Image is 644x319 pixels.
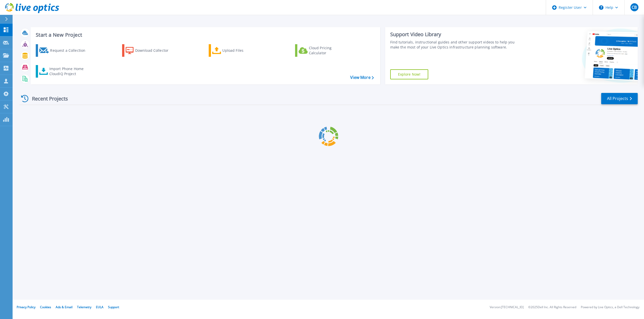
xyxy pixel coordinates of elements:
[350,75,374,80] a: View More
[390,40,521,50] div: Find tutorials, instructional guides and other support videos to help you make the most of your L...
[49,66,89,76] div: Import Phone Home CloudIQ Project
[77,305,91,309] a: Telemetry
[209,44,265,57] a: Upload Files
[19,92,75,105] div: Recent Projects
[50,45,90,56] div: Request a Collection
[36,32,374,38] h3: Start a New Project
[222,45,263,56] div: Upload Files
[108,305,119,309] a: Support
[581,306,639,309] li: Powered by Live Optics, a Dell Technology
[309,45,349,56] div: Cloud Pricing Calculator
[96,305,103,309] a: EULA
[390,69,428,79] a: Explore Now!
[135,45,175,56] div: Download Collector
[36,44,92,57] a: Request a Collection
[490,306,524,309] li: Version: [TECHNICAL_ID]
[40,305,51,309] a: Cookies
[632,5,637,9] span: CB
[390,31,521,38] div: Support Video Library
[17,305,35,309] a: Privacy Policy
[528,306,576,309] li: © 2025 Dell Inc. All Rights Reserved
[56,305,73,309] a: Ads & Email
[295,44,351,57] a: Cloud Pricing Calculator
[122,44,178,57] a: Download Collector
[601,93,638,104] a: All Projects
